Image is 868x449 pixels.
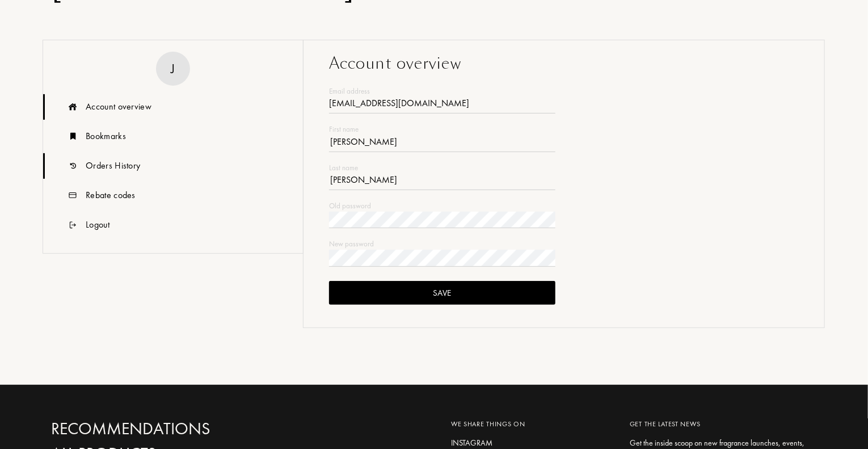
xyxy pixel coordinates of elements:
img: icn_logout.svg [66,212,80,238]
div: Old password [329,200,555,212]
div: Logout [86,218,109,232]
div: [EMAIL_ADDRESS][DOMAIN_NAME] [329,96,555,114]
div: Email address [329,86,555,97]
div: First name [329,124,555,135]
div: J [171,58,175,78]
img: icn_overview.svg [66,94,80,120]
div: New password [329,238,555,250]
div: Orders History [86,159,140,173]
img: icn_book.svg [66,124,80,149]
div: Save [329,281,555,305]
img: icn_code.svg [66,183,80,208]
div: We share things on [451,419,613,429]
div: Account overview [329,52,799,75]
div: Bookmarks [86,129,126,143]
div: Get the latest news [630,419,808,429]
img: icn_history.svg [66,153,80,179]
a: Recommendations [51,419,295,439]
div: Account overview [86,100,151,114]
div: Last name [329,162,555,174]
a: Instagram [451,437,613,449]
div: Rebate codes [86,188,136,202]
